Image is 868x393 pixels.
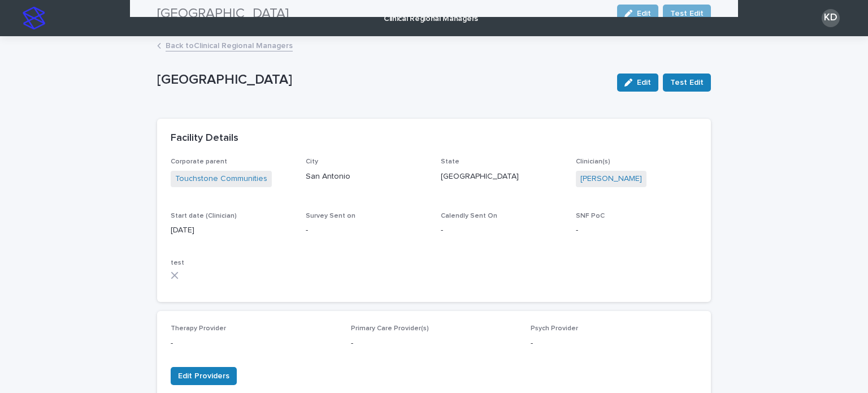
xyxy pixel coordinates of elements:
[166,38,293,51] a: Back toClinical Regional Managers
[171,132,238,145] h2: Facility Details
[171,260,184,266] span: test
[441,158,459,165] span: State
[171,367,237,385] button: Edit Providers
[822,9,840,27] div: KD
[306,171,427,183] p: San Antonio
[306,158,318,165] span: City
[171,224,292,236] p: [DATE]
[637,79,651,87] span: Edit
[171,338,337,349] p: -
[306,213,355,219] span: Survey Sent on
[576,158,610,165] span: Clinician(s)
[617,74,658,92] button: Edit
[663,74,711,92] button: Test Edit
[576,224,697,236] p: -
[351,325,429,332] span: Primary Care Provider(s)
[306,224,427,236] p: -
[580,173,642,185] a: [PERSON_NAME]
[178,370,229,382] span: Edit Providers
[157,72,608,88] p: [GEOGRAPHIC_DATA]
[351,338,518,349] p: -
[576,213,605,219] span: SNF PoC
[531,325,578,332] span: Psych Provider
[171,213,237,219] span: Start date (Clinician)
[171,158,227,165] span: Corporate parent
[670,77,704,88] span: Test Edit
[175,173,267,185] a: Touchstone Communities
[441,213,497,219] span: Calendly Sent On
[23,7,45,29] img: stacker-logo-s-only.png
[441,171,562,183] p: [GEOGRAPHIC_DATA]
[441,224,562,236] p: -
[531,338,697,349] p: -
[171,325,226,332] span: Therapy Provider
